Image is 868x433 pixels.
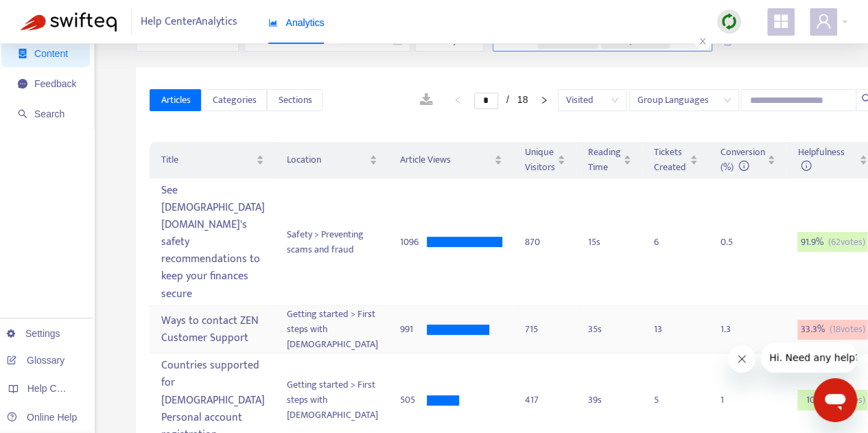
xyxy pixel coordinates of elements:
li: Previous Page [447,92,469,108]
th: Tickets Created [642,142,709,178]
span: search [18,109,27,119]
th: Unique Visitors [513,142,576,178]
span: area-chart [268,18,278,27]
div: 870 [524,235,565,250]
a: Online Help [7,412,77,423]
span: Visited [566,90,618,110]
button: Sections [267,89,322,111]
span: user [815,13,832,30]
div: 15 s [587,235,631,250]
button: left [447,92,469,108]
span: right [540,96,548,104]
td: Safety > Preventing scams and fraud [275,178,388,306]
span: Reading Time [587,145,620,175]
span: Help Centers [27,383,84,394]
div: 715 [524,322,565,337]
span: Tickets Created [653,145,687,175]
div: 1.3 [720,322,747,337]
span: Search [34,108,64,119]
span: message [18,79,27,89]
span: Analytics [268,17,325,28]
div: 6 [653,235,681,250]
th: Title [150,142,275,178]
span: left [454,96,462,104]
span: / [506,94,509,105]
div: Ways to contact ZEN Customer Support [161,310,264,350]
span: Content [34,48,68,59]
td: Getting started > First steps with [DEMOGRAPHIC_DATA] [275,306,388,353]
img: Swifteq [21,12,117,32]
span: ( 62 votes) [828,235,865,250]
li: Next Page [533,92,555,108]
button: right [533,92,555,108]
iframe: Message from company [761,342,857,373]
span: Feedback [34,78,76,89]
img: sync.dc5367851b00ba804db3.png [720,13,738,30]
iframe: Close message [728,345,755,373]
th: Reading Time [576,142,642,178]
div: See [DEMOGRAPHIC_DATA][DOMAIN_NAME]'s safety recommendations to keep your finances secure [161,179,264,305]
span: + Add filter [753,32,801,49]
div: 5 [653,393,681,408]
span: container [18,49,27,58]
a: Glossary [7,355,64,366]
div: 33.3 % [797,320,867,340]
span: Articles [161,93,190,108]
span: Sections [278,93,312,108]
div: 0.5 [720,235,747,250]
span: Article Views [399,152,491,167]
div: 13 [653,322,681,337]
span: close [694,33,712,49]
span: Group Languages [637,90,731,110]
span: Hi. Need any help? [8,10,99,21]
span: Help Center Analytics [141,9,237,35]
div: 39 s [587,393,631,408]
th: Article Views [388,142,513,178]
span: Helpfulness [797,144,844,175]
a: Settings [7,328,60,339]
div: 1096 [399,235,427,250]
th: Location [275,142,388,178]
div: 91.9 % [797,232,867,253]
div: 505 [399,393,427,408]
button: Articles [150,89,201,111]
span: Conversion (%) [720,144,764,175]
div: 1 [720,393,747,408]
span: Location [286,152,366,167]
span: Categories [212,93,256,108]
li: 1/18 [474,92,528,108]
span: ( 18 votes) [830,322,865,337]
span: appstore [773,13,789,30]
button: Categories [201,89,267,111]
div: 35 s [587,322,631,337]
iframe: Button to launch messaging window [813,378,857,422]
div: 100 % [797,390,867,410]
div: 417 [524,393,565,408]
span: Title [161,152,253,167]
div: 991 [399,322,427,337]
span: Unique Visitors [524,145,554,175]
